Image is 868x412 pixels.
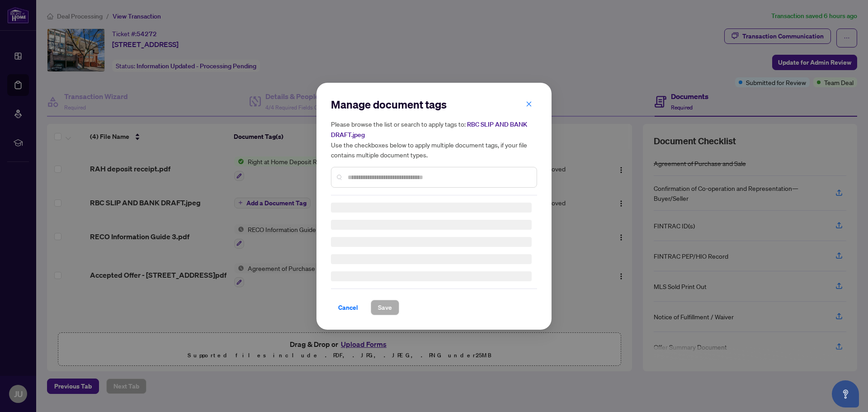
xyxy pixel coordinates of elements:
[526,100,532,107] span: close
[331,300,365,315] button: Cancel
[371,300,399,315] button: Save
[338,300,358,315] span: Cancel
[832,380,859,407] button: Open asap
[331,120,527,139] span: RBC SLIP AND BANK DRAFT.jpeg
[331,119,537,160] h5: Please browse the list or search to apply tags to: Use the checkboxes below to apply multiple doc...
[331,97,537,112] h2: Manage document tags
